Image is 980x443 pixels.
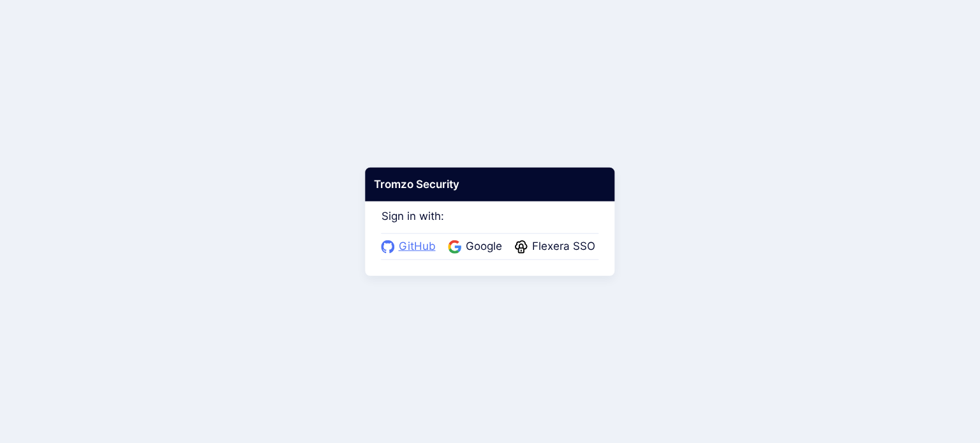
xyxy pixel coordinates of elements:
span: Google [462,238,506,255]
span: Flexera SSO [528,238,599,255]
a: GitHub [382,238,440,255]
div: Sign in with: [382,192,599,259]
a: Google [449,238,506,255]
a: Flexera SSO [515,238,599,255]
span: GitHub [395,238,440,255]
div: Tromzo Security [365,167,614,201]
